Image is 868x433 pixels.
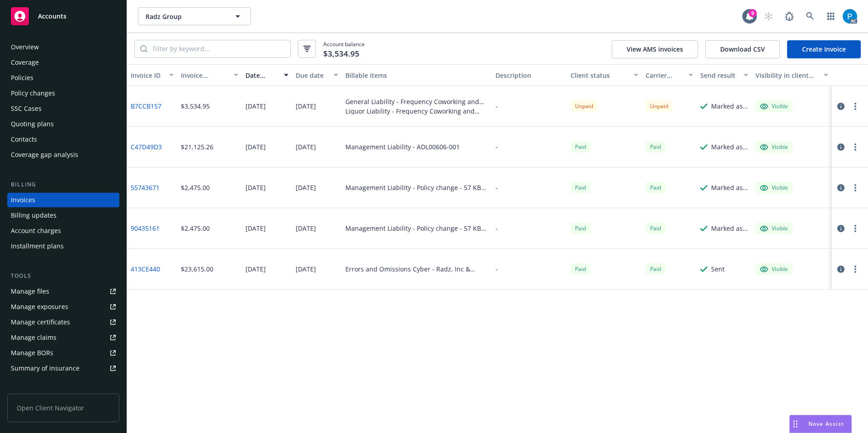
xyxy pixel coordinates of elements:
div: Manage claims [11,330,57,345]
div: Account charges [11,224,61,238]
a: 413CE440 [131,264,160,274]
img: photo [843,9,857,24]
div: Liquor Liability - Frequency Coworking and Events - LQ 2013480A [345,106,488,116]
div: Paid [571,141,590,152]
a: Start snowing [759,7,778,25]
a: Manage certificates [7,315,119,329]
div: - [495,224,498,233]
div: Management Liability - Policy change - 57 KB 0476467-23 [345,183,488,192]
div: Marked as sent [711,142,748,152]
span: Manage exposures [7,300,119,314]
span: Nova Assist [808,420,844,428]
div: Paid [571,263,590,275]
div: $21,125.26 [181,142,213,152]
div: [DATE] [245,142,266,152]
div: Visible [760,143,788,151]
div: Quoting plans [11,117,54,131]
div: Invoices [11,193,35,207]
span: $3,534.95 [323,48,359,60]
div: Contacts [11,132,37,147]
div: Carrier status [646,71,684,80]
button: Date issued [242,64,292,86]
a: Manage claims [7,330,119,345]
button: Send result [697,64,752,86]
div: [DATE] [245,224,266,233]
a: Invoices [7,193,119,207]
div: Drag to move [790,415,801,433]
span: Accounts [38,13,66,20]
div: Due date [296,71,329,80]
a: Search [801,7,819,25]
span: Radz Group [146,12,224,21]
a: Overview [7,40,119,54]
span: Account balance [323,40,365,57]
div: Manage BORs [11,346,53,360]
a: 55743671 [131,183,160,192]
div: Visible [760,265,788,273]
div: Billable items [345,71,488,80]
a: SSC Cases [7,101,119,116]
span: Open Client Navigator [7,394,119,422]
a: Manage files [7,284,119,299]
a: Report a Bug [780,7,798,25]
div: [DATE] [296,101,316,111]
div: Policies [11,71,33,85]
div: Marked as sent [711,183,748,192]
a: Coverage gap analysis [7,148,119,162]
div: Manage exposures [11,300,68,314]
div: [DATE] [245,183,266,192]
div: Visibility in client dash [755,71,818,80]
div: Billing updates [11,208,57,223]
div: Paid [646,141,665,152]
span: Paid [571,182,590,193]
div: $3,534.95 [181,101,210,111]
div: [DATE] [296,264,316,274]
div: - [495,101,498,111]
div: Errors and Omissions Cyber - Radz, Inc & Clutch - G47510156 001 [345,264,488,274]
a: 90435161 [131,224,160,233]
div: Marked as sent [711,101,748,111]
a: Create Invoice [787,40,861,58]
input: Filter by keyword... [147,40,290,57]
a: Policy changes [7,86,119,100]
svg: Search [140,45,147,52]
div: 9 [749,9,757,17]
a: C47D49D3 [131,142,162,152]
div: Overview [11,40,39,54]
div: Tools [7,271,119,281]
div: Visible [760,184,788,192]
a: B7CCB157 [131,101,161,111]
a: Account charges [7,224,119,238]
div: $2,475.00 [181,183,210,192]
button: Billable items [342,64,492,86]
a: Billing updates [7,208,119,223]
div: Visible [760,224,788,233]
div: Coverage gap analysis [11,148,78,162]
button: Nova Assist [789,415,852,433]
a: Switch app [822,7,840,25]
a: Quoting plans [7,117,119,131]
div: Billing [7,180,119,189]
div: Client status [571,71,628,80]
a: Installment plans [7,239,119,253]
div: [DATE] [296,224,316,233]
div: Unpaid [646,100,673,112]
button: View AMS invoices [612,40,698,58]
div: Paid [646,263,665,275]
div: [DATE] [296,142,316,152]
div: Coverage [11,55,39,70]
div: Paid [571,223,590,234]
div: [DATE] [245,264,266,274]
div: - [495,264,498,274]
button: Due date [292,64,342,86]
div: Marked as sent [711,224,748,233]
button: Radz Group [138,7,251,25]
div: $2,475.00 [181,224,210,233]
div: Paid [646,182,665,193]
span: Paid [646,223,665,234]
